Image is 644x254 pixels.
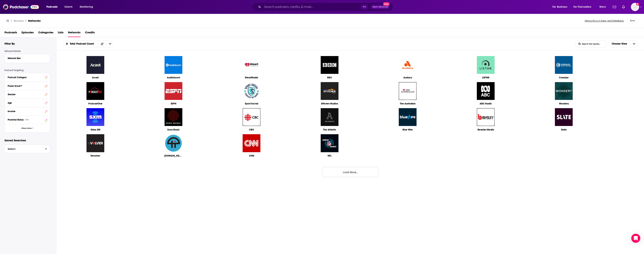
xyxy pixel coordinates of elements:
button: Networks is in beta, send feedback. [584,18,625,23]
span: For Business [552,4,567,10]
span: Sony Music [167,128,180,131]
span: Podcasts [46,4,57,10]
span: Wondery [559,102,569,105]
img: ESPN logo [164,82,183,100]
div: Income [8,110,44,113]
a: Categories [38,29,53,37]
button: open menu [571,4,597,10]
div: Beta [25,118,29,121]
span: Show More [22,127,32,129]
button: Age [8,100,47,105]
img: TWiT.tv logo [164,134,183,152]
span: Audacy [403,76,412,79]
span: Episodes [22,29,34,37]
span: iHeartRadio [245,76,258,79]
div: Open Intercom Messenger [631,234,640,243]
button: Network Size [8,56,47,61]
button: Save [627,18,638,23]
span: Stitcher Studios [321,102,338,105]
span: [DOMAIN_NAME] [164,154,184,157]
span: ⌘ K [361,4,368,9]
a: Wondery logoWondery [555,81,573,107]
img: ABC Radio logo [476,82,495,100]
h3: Browse [14,19,24,22]
span: Cumulus [559,76,569,79]
img: Audacy logo [398,56,417,74]
button: Power Score™ [8,83,47,88]
span: NFL [328,154,332,157]
a: Slate logoSlate [555,107,573,133]
a: Podcasts [4,29,17,37]
span: LiSTNR [482,76,489,79]
span: ESPN [171,102,176,105]
button: open menu [550,4,572,10]
button: Load More... [322,167,378,177]
svg: Add a profile image [636,3,639,6]
span: CBC [249,128,254,131]
img: Sony Music logo [164,108,183,126]
span: Open Advanced [373,6,388,8]
span: Revolver [91,154,100,157]
a: Audacy logoAudacy [398,55,417,81]
a: LiSTNR logoLiSTNR [476,55,495,81]
a: Networks [68,29,80,37]
a: ESPN logoESPN [164,81,183,107]
span: Monitoring [80,4,93,10]
span: CNN [249,154,254,157]
span: New [383,2,390,6]
a: Show notifications dropdown [611,4,618,10]
img: NFL logo [320,134,339,152]
button: Podcast Category [8,75,47,79]
button: Sort Direction [98,40,106,47]
span: Sport Social [245,102,258,105]
span: Lists [58,29,63,37]
a: Cumulus logoCumulus [555,55,573,81]
span: Credits [85,29,95,37]
img: CBC logo [242,108,261,126]
span: More [599,4,606,10]
a: Blue Wire logoBlue Wire [398,107,417,133]
span: ABC Radio [480,102,492,105]
div: Age [8,102,44,104]
button: Show profile menu [631,3,639,11]
img: Wondery logo [555,82,573,100]
a: CNN logoCNN [242,133,261,160]
button: Choose View [608,40,638,47]
button: Income [8,109,47,113]
span: The Athletic [323,128,336,131]
span: Total Podcast Count [70,43,95,45]
button: Parental StatusBeta [8,117,47,122]
button: open menu [62,43,98,45]
input: Search podcasts, credits, & more... [262,4,361,10]
a: Acast logoAcast [86,55,105,81]
a: Charts [62,4,75,10]
a: Sport Social logoSport Social [242,81,261,107]
span: PodcastOne [88,102,102,105]
img: Audioboom logo [164,56,183,74]
button: open menu [106,40,114,47]
a: iHeartRadio logoiHeartRadio [242,55,261,81]
span: Parental Status [8,118,24,121]
a: ABC Radio logoABC Radio [476,81,495,107]
img: Slate logo [555,108,573,126]
h2: Filter By [4,42,15,45]
span: Choose View [609,41,630,47]
a: Show notifications dropdown [621,4,626,10]
span: Charts [64,4,72,10]
a: Networks [28,19,41,22]
img: Acast logo [86,56,105,74]
img: LiSTNR logo [476,56,495,74]
button: Open AdvancedNew [371,5,390,9]
img: Blue Wire logo [398,108,417,126]
img: Beasley Media logo [476,108,495,126]
a: PodcastOne logoPodcastOne [86,81,105,107]
img: Sirius XM logo [86,108,105,126]
a: Podchaser - Follow, Share and Rate Podcasts [3,3,39,10]
h2: Choose List sort [62,40,114,47]
img: The Athletic logo [320,108,339,126]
